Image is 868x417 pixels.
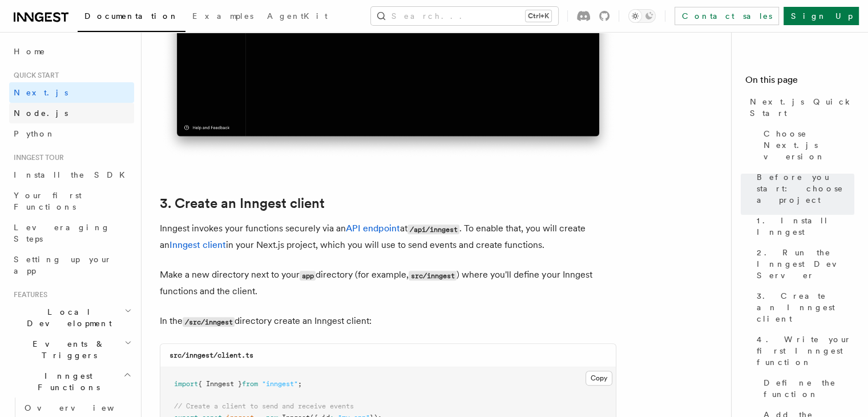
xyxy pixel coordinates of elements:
kbd: Ctrl+K [526,10,551,22]
span: Quick start [9,71,59,80]
a: Leveraging Steps [9,217,134,249]
span: from [242,380,258,388]
span: Features [9,290,47,299]
a: Setting up your app [9,249,134,281]
span: import [174,380,198,388]
span: 2. Run the Inngest Dev Server [757,247,854,281]
a: Install the SDK [9,165,134,185]
p: Make a new directory next to your directory (for example, ) where you'll define your Inngest func... [160,267,616,299]
a: API endpoint [346,223,400,234]
a: Examples [185,3,260,31]
a: Your first Functions [9,185,134,217]
span: Local Development [9,306,124,329]
button: Copy [586,371,612,386]
a: Next.js [9,82,134,103]
span: Leveraging Steps [14,223,110,243]
span: Inngest Functions [9,370,123,393]
a: Home [9,41,134,62]
a: 2. Run the Inngest Dev Server [752,242,854,286]
code: src/inngest/client.ts [169,351,253,359]
span: Documentation [84,11,179,21]
span: "inngest" [262,380,298,388]
a: Documentation [78,3,185,32]
span: Inngest tour [9,153,64,162]
span: 1. Install Inngest [757,215,854,238]
a: Choose Next.js version [759,123,854,167]
a: Inngest client [169,239,226,250]
span: 3. Create an Inngest client [757,290,854,324]
a: 3. Create an Inngest client [752,286,854,329]
span: Node.js [14,109,68,118]
span: Before you start: choose a project [757,171,854,206]
p: Inngest invokes your functions securely via an at . To enable that, you will create an in your Ne... [160,220,616,253]
span: Define the function [764,377,854,400]
span: Home [14,46,46,57]
span: { Inngest } [198,380,242,388]
span: ; [298,380,302,388]
p: In the directory create an Inngest client: [160,313,616,330]
a: 3. Create an Inngest client [160,195,325,211]
span: Next.js Quick Start [750,96,854,119]
code: /src/inngest [183,317,235,327]
button: Events & Triggers [9,334,134,366]
span: Install the SDK [14,170,132,179]
a: Node.js [9,103,134,123]
button: Toggle dark mode [628,9,656,23]
span: Choose Next.js version [764,128,854,162]
a: Python [9,123,134,144]
button: Local Development [9,302,134,334]
a: Contact sales [675,7,779,25]
a: Next.js Quick Start [745,91,854,123]
a: Define the function [759,372,854,404]
a: 1. Install Inngest [752,210,854,242]
span: Your first Functions [14,191,82,211]
h4: On this page [745,73,854,91]
button: Search...Ctrl+K [371,7,558,25]
button: Inngest Functions [9,366,134,398]
span: Python [14,129,55,138]
code: src/inngest [409,271,457,280]
span: Next.js [14,88,68,97]
a: Before you start: choose a project [752,167,854,210]
span: AgentKit [267,11,328,21]
a: 4. Write your first Inngest function [752,329,854,372]
span: Events & Triggers [9,338,124,361]
span: Overview [25,403,142,412]
code: app [300,271,316,280]
code: /api/inngest [407,224,459,234]
span: 4. Write your first Inngest function [757,334,854,368]
a: Sign Up [784,7,859,25]
a: AgentKit [260,3,334,31]
span: // Create a client to send and receive events [174,402,354,410]
span: Setting up your app [14,255,112,275]
span: Examples [192,11,253,21]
